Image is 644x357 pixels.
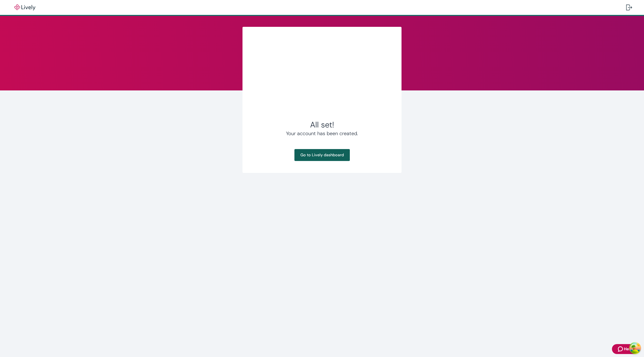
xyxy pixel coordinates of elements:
[618,346,624,352] svg: Zendesk support icon
[622,1,636,13] button: Log out
[294,149,350,161] a: Go to Lively dashboard
[630,343,640,353] button: Open Tanstack query devtools
[612,344,639,354] button: Zendesk support iconHelp
[254,120,390,130] h2: All set!
[624,346,633,352] span: Help
[254,130,390,137] h4: Your account has been created.
[11,4,39,10] img: Lively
